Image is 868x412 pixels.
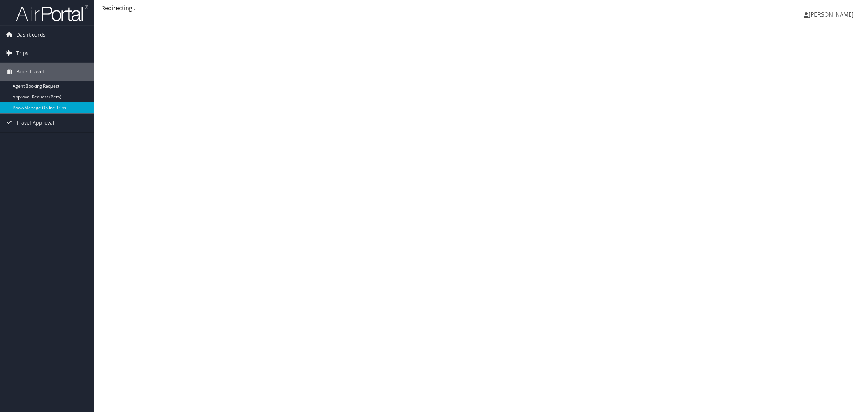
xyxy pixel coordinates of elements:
div: Redirecting... [101,4,861,12]
span: Book Travel [16,63,44,81]
span: Trips [16,44,29,62]
span: Travel Approval [16,114,54,132]
img: airportal-logo.png [16,5,88,22]
span: Dashboards [16,26,46,44]
a: [PERSON_NAME] [804,4,861,25]
span: [PERSON_NAME] [809,10,854,18]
